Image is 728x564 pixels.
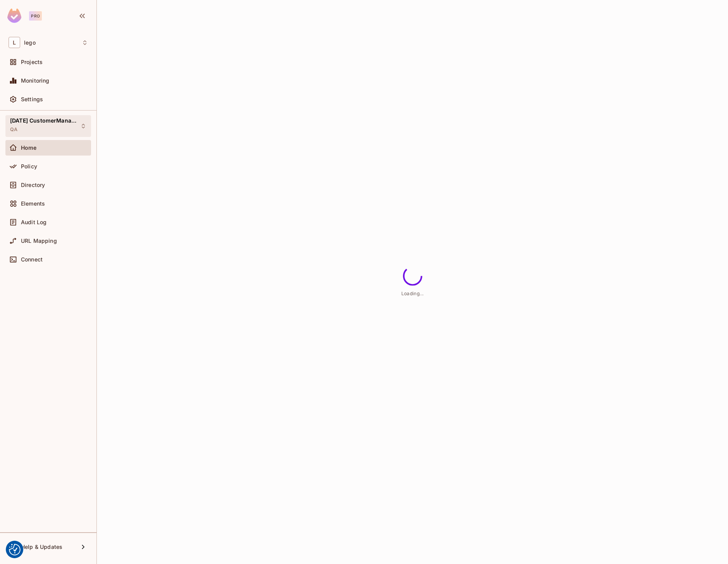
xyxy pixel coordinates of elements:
span: Connect [21,256,43,263]
span: Directory [21,182,45,188]
span: Help & Updates [21,544,62,550]
span: Projects [21,59,43,65]
span: QA [10,126,17,133]
span: URL Mapping [21,238,57,244]
span: Policy [21,163,37,170]
img: SReyMgAAAABJRU5ErkJggg== [7,9,21,23]
span: Audit Log [21,219,46,225]
span: Home [21,145,37,151]
span: [DATE] CustomerManagement [10,118,80,124]
span: L [9,37,20,48]
span: Elements [21,201,45,207]
button: Consent Preferences [9,544,21,555]
span: Workspace: lego [24,40,36,46]
div: Pro [29,11,42,21]
span: Loading... [401,291,424,296]
span: Monitoring [21,78,50,84]
span: Settings [21,96,43,102]
img: Revisit consent button [9,544,21,555]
